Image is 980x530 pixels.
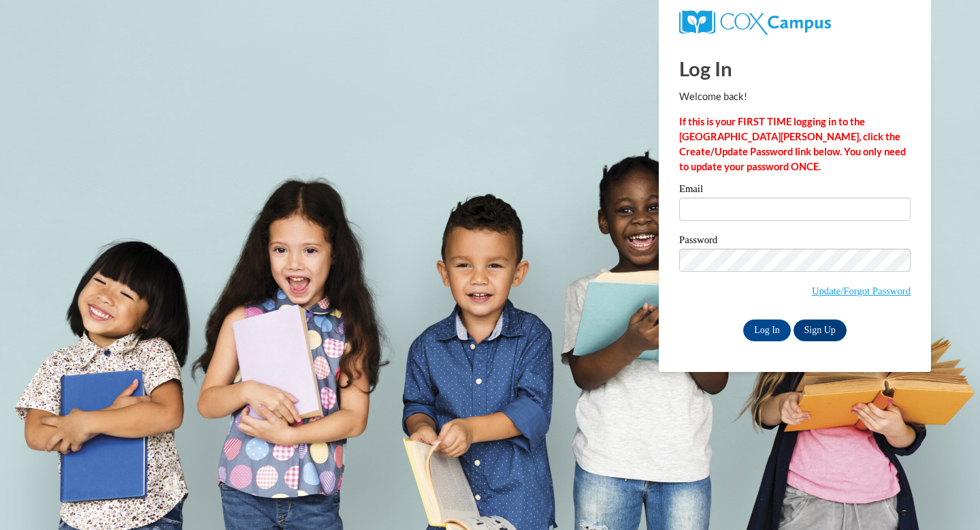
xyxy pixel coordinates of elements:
[812,285,911,296] a: Update/Forgot Password
[679,235,911,249] label: Password
[679,16,831,27] a: COX Campus
[679,54,911,82] h1: Log In
[679,89,911,104] p: Welcome back!
[679,10,831,35] img: COX Campus
[679,116,906,172] strong: If this is your FIRST TIME logging in to the [GEOGRAPHIC_DATA][PERSON_NAME], click the Create/Upd...
[743,319,791,341] input: Log In
[679,184,911,198] label: Email
[794,319,847,341] a: Sign Up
